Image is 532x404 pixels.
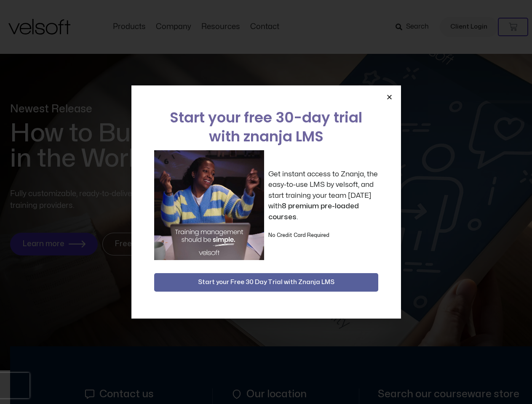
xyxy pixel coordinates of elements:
img: a woman sitting at her laptop dancing [154,150,264,260]
h2: Start your free 30-day trial with znanja LMS [154,108,378,146]
strong: 8 premium pre-loaded courses [268,202,359,221]
strong: No Credit Card Required [268,233,329,238]
button: Start your Free 30 Day Trial with Znanja LMS [154,273,378,292]
a: Close [386,94,393,100]
p: Get instant access to Znanja, the easy-to-use LMS by velsoft, and start training your team [DATE]... [268,169,378,223]
span: Start your Free 30 Day Trial with Znanja LMS [198,277,334,287]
